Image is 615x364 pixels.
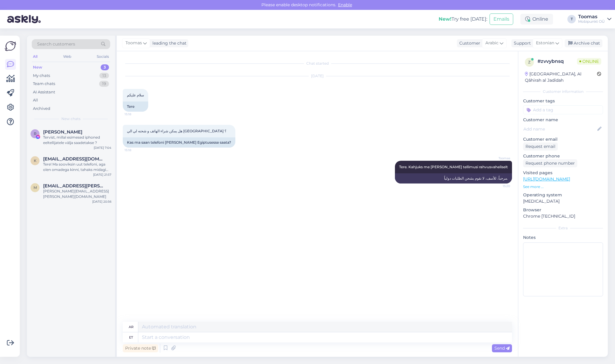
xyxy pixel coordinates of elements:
[33,89,55,95] div: AI Assistant
[125,148,147,152] span: 15:18
[485,40,499,46] span: Arabic
[523,207,603,213] p: Browser
[43,183,105,189] span: monika.aedma@gmail.com
[523,117,603,123] p: Customer name
[129,322,134,332] div: ar
[488,156,510,160] span: Toomas
[93,172,111,177] div: [DATE] 21:57
[523,213,603,219] p: Chrome [TECHNICAL_ID]
[125,40,142,46] span: Toomas
[488,184,510,188] span: 15:20
[523,126,596,132] input: Add name
[523,198,603,204] p: [MEDICAL_DATA]
[33,81,55,87] div: Team chats
[520,14,553,25] div: Online
[123,61,512,66] div: Chat started
[523,234,603,241] p: Notes
[494,345,510,351] span: Send
[43,189,111,199] div: [PERSON_NAME][EMAIL_ADDRESS][PERSON_NAME][DOMAIN_NAME]
[99,81,109,87] div: 19
[567,15,576,23] div: T
[536,40,554,46] span: Estonian
[61,116,81,122] span: New chats
[123,137,235,148] div: Kas ma saan telefoni [PERSON_NAME] Egiptusesse saata?
[395,173,512,183] div: مرحباً، للأسف، لا نقوم بشحن الطلبات دولياً.
[127,129,226,133] span: هل يمكن شراء الهاتف و شحنه لي الي [GEOGRAPHIC_DATA] ؟
[457,40,480,46] div: Customer
[528,60,531,64] span: z
[99,73,109,79] div: 13
[523,98,603,104] p: Customer tags
[125,112,147,116] span: 15:18
[523,105,603,114] input: Add a tag
[62,53,72,60] div: Web
[565,39,602,47] div: Archive chat
[101,64,109,70] div: 3
[150,40,187,46] div: leading the chat
[33,64,42,70] div: New
[129,332,133,342] div: et
[523,89,603,94] div: Customer information
[123,73,512,79] div: [DATE]
[123,344,158,352] div: Private note
[32,53,39,60] div: All
[37,41,75,47] span: Search customers
[523,192,603,198] p: Operating system
[94,145,111,150] div: [DATE] 7:04
[439,16,487,23] div: Try free [DATE]:
[34,131,37,136] span: R
[523,136,603,142] p: Customer email
[523,170,603,176] p: Visited pages
[523,153,603,159] p: Customer phone
[5,40,16,52] img: Askly Logo
[43,135,111,145] div: Tervist, millal esimesed iphoned eeltellijatele välja saadetakse ?
[490,13,513,25] button: Emails
[577,58,601,65] span: Online
[123,101,148,112] div: Tere
[578,19,605,24] div: Mobipunkt OÜ
[92,199,111,204] div: [DATE] 20:56
[43,162,111,172] div: Tere! Ma sooviksin uut telefoni, aga olen omadega kinni, tahaks midagi mis on kõrgem kui 60hz ekr...
[537,58,577,65] div: # zvvybnsq
[33,106,50,112] div: Archived
[578,14,611,24] a: ToomasMobipunkt OÜ
[43,129,82,135] span: Reiko Reinau
[511,40,531,46] div: Support
[523,184,603,189] p: See more ...
[523,176,570,182] a: [URL][DOMAIN_NAME]
[525,71,597,84] div: [GEOGRAPHIC_DATA], Al Qāhirah al Jadīdah
[336,2,354,7] span: Enable
[34,185,37,190] span: m
[33,97,38,103] div: All
[578,14,605,19] div: Toomas
[523,159,577,167] div: Request phone number
[399,165,508,169] span: Tere. Kahjuks me [PERSON_NAME] tellimusi rahvusvaheliselt
[439,16,452,22] b: New!
[34,158,37,163] span: k
[43,156,105,162] span: kunozifier@gmail.com
[96,53,110,60] div: Socials
[523,142,558,151] div: Request email
[523,225,603,231] div: Extra
[33,73,50,79] div: My chats
[127,93,144,97] span: سلام عليكم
